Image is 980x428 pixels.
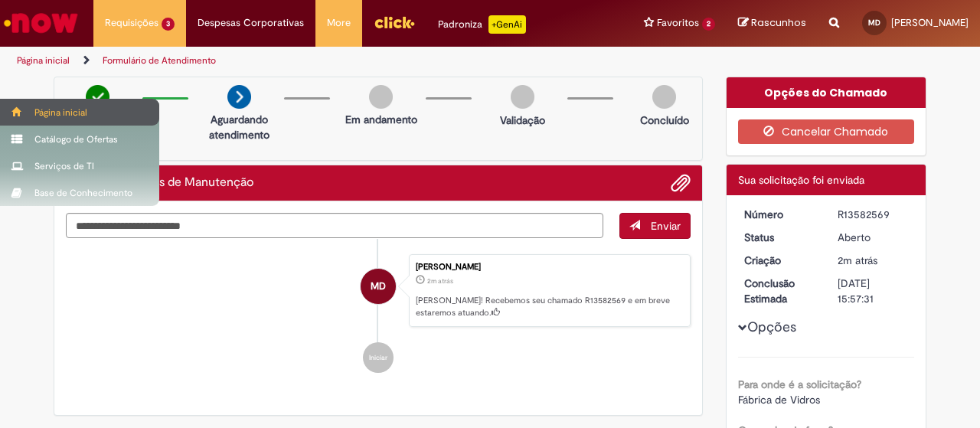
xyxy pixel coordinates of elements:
button: Adicionar anexos [671,173,691,193]
span: Fábrica de Vidros [738,393,820,407]
button: Enviar [619,213,691,239]
dt: Conclusão Estimada [733,276,827,306]
span: Favoritos [657,15,699,31]
span: 2m atrás [838,253,877,267]
span: Despesas Corporativas [198,15,304,31]
p: +GenAi [488,15,526,34]
div: Opções do Chamado [727,77,926,108]
img: img-circle-grey.png [652,85,676,109]
span: Sua solicitação foi enviada [738,173,864,187]
h2: Revisão de Planos de Manutenção Histórico de tíquete [66,176,253,190]
b: Para onde é a solicitação? [738,377,861,391]
dt: Número [733,207,827,222]
span: [PERSON_NAME] [891,16,969,29]
a: Página inicial [17,54,70,67]
p: Concluído [640,113,689,128]
time: 30/09/2025 15:57:28 [838,253,877,267]
div: [PERSON_NAME] [416,263,682,272]
span: 2m atrás [427,276,453,286]
span: 3 [162,18,175,31]
dt: Criação [733,253,827,268]
span: 2 [702,18,715,31]
textarea: Digite sua mensagem aqui... [66,213,603,238]
img: click_logo_yellow_360x200.png [374,11,415,34]
span: Rascunhos [751,15,806,30]
div: Mateus Lopes Dantas [361,269,396,304]
img: check-circle-green.png [86,85,109,109]
time: 30/09/2025 15:57:28 [427,276,453,286]
dt: Status [733,230,827,245]
li: Mateus Lopes Dantas [66,254,691,328]
img: arrow-next.png [227,85,251,109]
a: Formulário de Atendimento [103,54,216,67]
img: ServiceNow [2,8,80,38]
div: Padroniza [438,15,526,34]
span: Requisições [105,15,158,31]
div: [DATE] 15:57:31 [838,276,909,306]
span: More [327,15,351,31]
button: Cancelar Chamado [738,119,915,144]
img: img-circle-grey.png [369,85,393,109]
img: img-circle-grey.png [511,85,534,109]
ul: Histórico de tíquete [66,239,691,389]
span: MD [371,268,386,305]
div: Aberto [838,230,909,245]
p: Em andamento [345,112,417,127]
p: [PERSON_NAME]! Recebemos seu chamado R13582569 e em breve estaremos atuando. [416,295,682,319]
div: 30/09/2025 15:57:28 [838,253,909,268]
span: MD [868,18,880,28]
p: Aguardando atendimento [202,112,276,142]
p: Validação [500,113,545,128]
ul: Trilhas de página [11,47,642,75]
div: R13582569 [838,207,909,222]
span: Enviar [651,219,681,233]
a: Rascunhos [738,16,806,31]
